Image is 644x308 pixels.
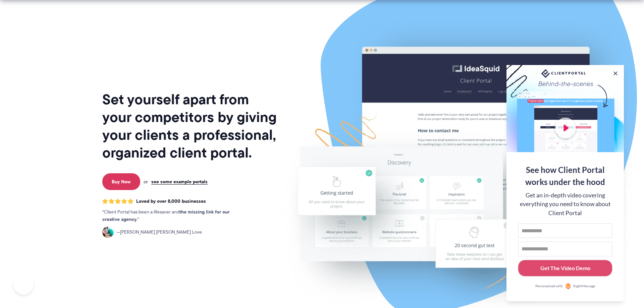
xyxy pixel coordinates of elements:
strong: the missing link for our creative agency [102,208,229,223]
a: Buy Now [102,173,140,190]
h1: Set yourself apart from your competitors by giving your clients a professional, organized client ... [102,90,278,162]
div: Get an in-depth video covering everything you need to know about Client Portal [518,191,612,218]
span: RightMessage [573,284,595,289]
div: See how Client Portal works under the hood [518,164,612,188]
a: see some example portals [151,179,208,185]
button: Get The Video Demo [518,260,612,276]
span: Loved by over 8,000 businesses [136,198,206,204]
p: Client Portal has been a lifesaver and . [102,208,243,223]
iframe: Toggle Customer Support [13,274,34,295]
img: Personalized with RightMessage [565,283,572,290]
a: Personalized withRightMessage [518,283,612,290]
span: Personalized with [535,284,563,289]
span: [PERSON_NAME] [PERSON_NAME] Love [116,229,202,236]
span: or [144,179,148,185]
div: Get The Video Demo [540,264,590,272]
